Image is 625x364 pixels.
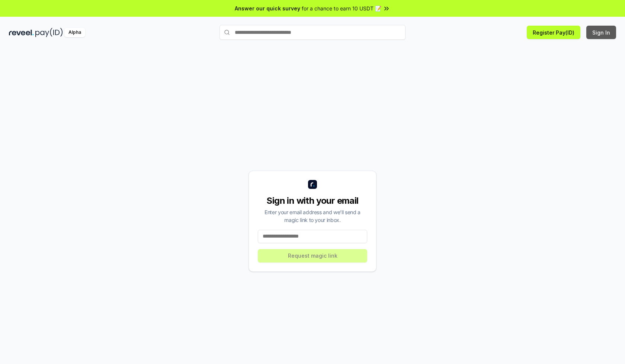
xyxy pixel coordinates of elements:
button: Register Pay(ID) [527,26,580,39]
div: Alpha [64,28,85,37]
button: Sign In [586,26,616,39]
div: Enter your email address and we’ll send a magic link to your inbox. [258,208,367,224]
img: reveel_dark [9,28,34,37]
span: Answer our quick survey [235,4,300,12]
span: for a chance to earn 10 USDT 📝 [302,4,381,12]
div: Sign in with your email [258,195,367,207]
img: logo_small [308,180,317,189]
img: pay_id [35,28,63,37]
